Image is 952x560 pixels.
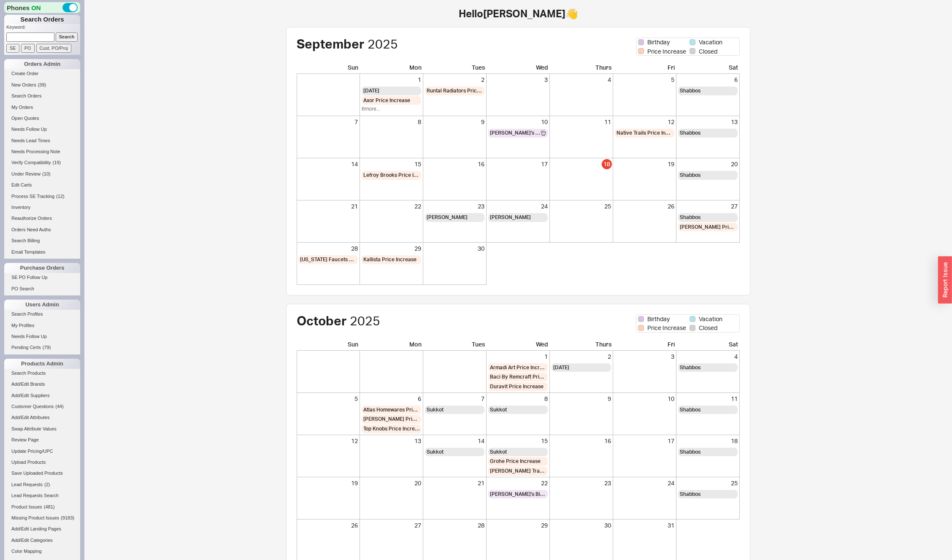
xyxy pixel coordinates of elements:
span: Verify Compatibility [11,160,51,165]
a: Verify Compatibility(19) [4,158,80,167]
span: Armadi Art Price Increase [490,364,546,371]
a: Save Uploaded Products [4,469,80,478]
div: 1 [488,352,548,361]
span: ( 9183 ) [61,515,74,520]
div: 31 [615,521,674,530]
span: Pending Certs [11,345,41,350]
span: [PERSON_NAME] [490,214,531,221]
div: 28 [425,521,484,530]
span: ( 39 ) [38,82,46,87]
div: 2 [552,352,611,361]
span: ( 481 ) [44,504,55,509]
div: 12 [615,118,674,126]
span: Vacation [699,38,722,46]
div: 14 [298,160,358,168]
span: ( 12 ) [56,194,65,199]
div: 24 [488,202,548,211]
div: 25 [552,202,611,211]
a: Add/Edit Landing Pages [4,525,80,533]
div: 30 [552,521,611,530]
span: [US_STATE] Faucets Price Increase [300,256,356,263]
a: Needs Follow Up [4,332,80,341]
div: 22 [488,479,548,487]
span: [PERSON_NAME]'s Birthday [490,491,546,498]
div: Fri [613,63,676,74]
div: 2 [425,76,484,84]
div: 3 [488,76,548,84]
div: Wed [487,340,550,351]
a: Swap Attribute Values [4,425,80,433]
div: Orders Admin [4,59,80,69]
div: 4 [552,76,611,84]
span: ( 10 ) [42,171,51,176]
span: [DATE] [553,364,569,371]
a: Edit Carts [4,181,80,189]
span: Under Review [11,171,41,176]
div: 27 [362,521,421,530]
div: 17 [488,160,548,168]
a: Pending Certs(79) [4,343,80,352]
span: Axor Price Increase [363,97,410,104]
div: 15 [488,437,548,445]
div: 5 [615,76,674,84]
a: Search Profiles [4,310,80,319]
p: Keyword: [6,24,80,32]
a: Upload Products [4,458,80,467]
div: 6 more... [362,106,421,113]
span: ON [31,3,41,12]
a: Open Quotes [4,114,80,123]
span: New Orders [11,82,36,87]
span: Runtal Radiators Price Increase [427,87,483,95]
span: Shabbos [680,449,700,456]
div: 7 [298,118,358,126]
a: Create Order [4,69,80,78]
span: ( 79 ) [43,345,51,350]
span: Sukkot [427,406,444,414]
a: Process SE Tracking(12) [4,192,80,201]
div: 29 [488,521,548,530]
a: Inventory [4,203,80,212]
div: Tues [423,340,487,351]
span: Missing Product Issues [11,515,59,520]
a: Needs Follow Up [4,125,80,134]
div: 19 [615,160,674,168]
span: Baci By Remcraft Price Increase [490,373,546,381]
div: 12 [298,437,358,445]
div: 29 [362,244,421,253]
span: 2025 [368,36,398,51]
div: 8 [362,118,421,126]
div: 24 [615,479,674,487]
span: Shabbos [680,172,700,179]
input: Cust. PO/Proj [36,44,71,53]
a: Needs Processing Note [4,147,80,156]
div: 21 [425,479,484,487]
a: SE PO Follow Up [4,273,80,282]
div: 5 [298,395,358,403]
div: 15 [362,160,421,168]
div: Products Admin [4,359,80,369]
span: [PERSON_NAME] Price Increase [680,224,736,231]
div: Sun [297,63,360,74]
div: 21 [298,202,358,211]
div: 10 [488,118,548,126]
a: Email Templates [4,248,80,257]
a: Product Issues(481) [4,503,80,511]
div: 6 [362,395,421,403]
span: [DATE] [363,87,379,95]
div: 18 [678,437,738,445]
div: 9 [425,118,484,126]
span: [PERSON_NAME] [427,214,468,221]
a: Search Products [4,369,80,378]
div: 20 [362,479,421,487]
div: 11 [678,395,738,403]
div: 4 [678,352,738,361]
a: Under Review(10) [4,170,80,179]
span: Product Issues [11,504,42,509]
span: Closed [699,47,717,56]
a: Search Billing [4,236,80,245]
span: 2025 [350,313,380,328]
div: 19 [298,479,358,487]
span: ( 2 ) [44,482,50,487]
span: Grohe Price Increase [490,458,541,465]
div: 18 [602,159,612,169]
